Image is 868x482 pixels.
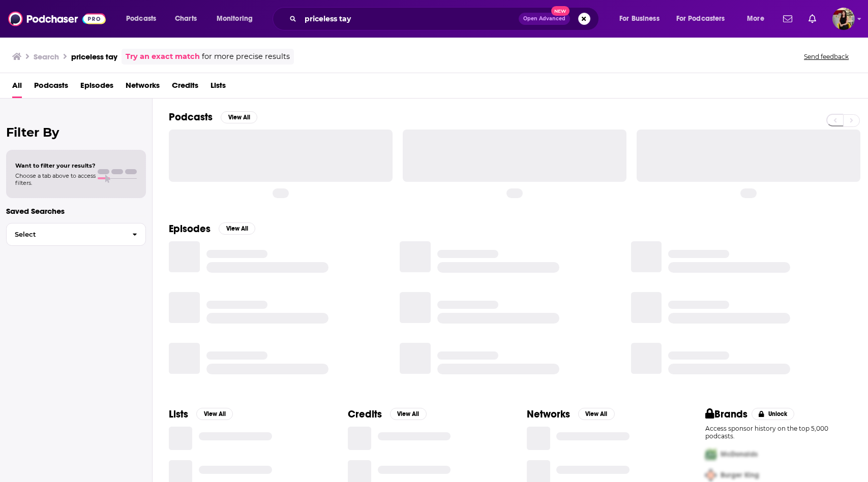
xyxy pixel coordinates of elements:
a: Episodes [80,77,113,98]
span: Want to filter your results? [15,162,96,169]
h3: Search [34,52,59,61]
button: Send feedback [801,52,852,61]
a: Lists [211,77,226,98]
h2: Filter By [6,125,146,140]
a: Show notifications dropdown [804,10,820,27]
button: View All [221,111,257,123]
h2: Networks [527,408,570,421]
a: Charts [168,11,203,27]
h2: Credits [348,408,382,421]
span: More [747,12,764,26]
a: Try an exact match [126,51,200,62]
img: User Profile [832,8,855,30]
button: open menu [612,11,672,27]
button: open menu [670,11,740,27]
p: Access sponsor history on the top 5,000 podcasts. [705,425,852,440]
span: for more precise results [202,51,290,62]
a: ListsView All [169,408,233,421]
button: View All [196,408,233,420]
a: Networks [126,77,160,98]
a: PodcastsView All [169,111,257,123]
a: NetworksView All [527,408,615,421]
img: First Pro Logo [701,444,721,465]
h2: Episodes [169,222,211,235]
span: Charts [175,12,197,26]
button: open menu [119,11,169,27]
span: McDonalds [721,450,758,459]
button: Select [6,223,146,246]
h2: Lists [169,408,188,421]
span: Choose a tab above to access filters. [15,172,96,186]
p: Saved Searches [6,206,146,216]
a: Credits [172,77,198,98]
span: Open Advanced [523,16,565,21]
h2: Podcasts [169,111,213,123]
h2: Brands [705,408,747,421]
span: For Podcasters [676,12,725,26]
button: View All [578,408,615,420]
button: Open AdvancedNew [519,13,570,25]
span: Podcasts [126,12,156,26]
span: For Business [619,12,660,26]
a: Podcasts [34,77,68,98]
span: Select [7,231,124,238]
input: Search podcasts, credits, & more... [301,11,519,27]
span: Burger King [721,471,759,479]
span: Monitoring [217,12,253,26]
button: Show profile menu [832,8,855,30]
div: Search podcasts, credits, & more... [282,7,609,30]
button: Unlock [752,408,795,420]
button: open menu [740,11,777,27]
a: All [12,77,22,98]
a: EpisodesView All [169,222,255,235]
img: Podchaser - Follow, Share and Rate Podcasts [8,9,106,28]
button: open menu [209,11,266,27]
h3: priceless tay [71,52,117,61]
button: View All [390,408,427,420]
button: View All [219,222,255,235]
span: New [551,6,570,16]
span: Logged in as cassey [832,8,855,30]
a: Show notifications dropdown [779,10,796,27]
a: CreditsView All [348,408,427,421]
